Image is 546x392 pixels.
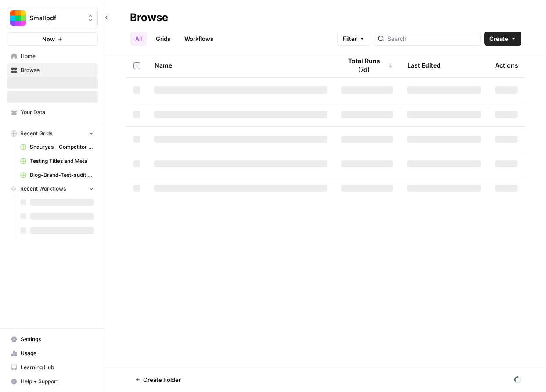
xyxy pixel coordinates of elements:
[7,182,98,195] button: Recent Workflows
[179,32,219,46] a: Workflows
[42,35,55,43] span: New
[21,335,94,343] span: Settings
[21,363,94,371] span: Learning Hub
[407,53,441,77] div: Last Edited
[30,157,94,165] span: Testing Titles and Meta
[7,7,98,29] button: Workspace: Smallpdf
[130,11,168,25] div: Browse
[7,127,98,140] button: Recent Grids
[343,34,357,43] span: Filter
[7,105,98,119] a: Your Data
[337,32,370,46] button: Filter
[388,34,477,43] input: Search
[495,53,518,77] div: Actions
[30,143,94,151] span: Shauryas - Competitor Analysis (Different Languages) Grid
[151,32,176,46] a: Grids
[20,129,52,137] span: Recent Grids
[7,346,98,360] a: Usage
[130,32,147,46] a: All
[154,53,327,77] div: Name
[7,63,98,77] a: Browse
[7,360,98,374] a: Learning Hub
[10,10,26,26] img: Smallpdf Logo
[7,374,98,388] button: Help + Support
[21,66,94,74] span: Browse
[30,171,94,179] span: Blog-Brand-Test-audit Grid (1)
[21,378,94,385] span: Help + Support
[20,185,66,193] span: Recent Workflows
[21,108,94,116] span: Your Data
[21,52,94,60] span: Home
[7,49,98,63] a: Home
[484,32,521,46] button: Create
[7,332,98,346] a: Settings
[16,140,98,154] a: Shauryas - Competitor Analysis (Different Languages) Grid
[341,53,393,77] div: Total Runs (7d)
[21,349,94,357] span: Usage
[143,375,181,384] span: Create Folder
[16,154,98,168] a: Testing Titles and Meta
[29,14,83,22] span: Smallpdf
[489,34,508,43] span: Create
[7,32,98,46] button: New
[130,373,186,387] button: Create Folder
[16,168,98,182] a: Blog-Brand-Test-audit Grid (1)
